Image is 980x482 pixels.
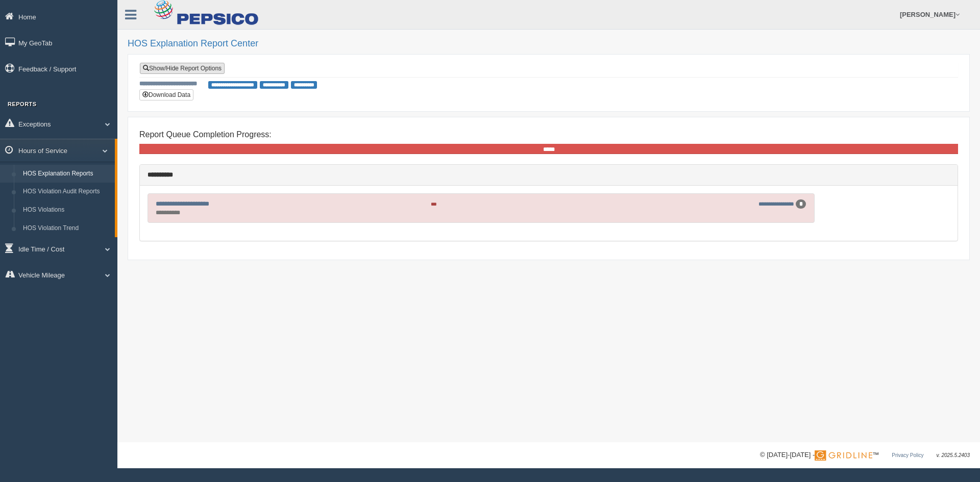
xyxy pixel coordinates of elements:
img: Gridline [815,450,872,461]
h2: HOS Explanation Report Center [128,39,970,49]
h4: Report Queue Completion Progress: [139,130,958,139]
a: HOS Violations [18,201,115,219]
a: Show/Hide Report Options [140,63,225,74]
div: © [DATE]-[DATE] - ™ [760,450,970,461]
a: HOS Violation Audit Reports [18,183,115,201]
button: Download Data [139,89,193,100]
a: HOS Explanation Reports [18,165,115,183]
span: v. 2025.5.2403 [937,452,970,458]
a: Privacy Policy [892,452,923,458]
a: HOS Violation Trend [18,219,115,238]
